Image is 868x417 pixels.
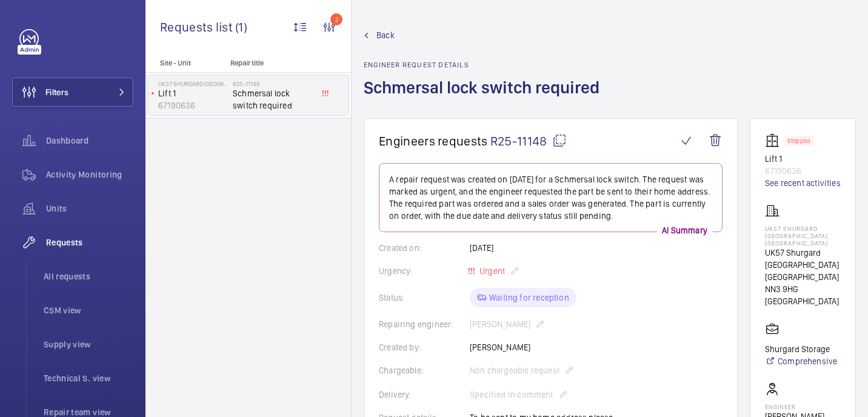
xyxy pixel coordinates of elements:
h1: Schmersal lock switch required [364,76,607,118]
span: Schmersal lock switch required [233,87,313,112]
p: Stopped [787,139,810,143]
p: UK57 Shurgard [GEOGRAPHIC_DATA] [GEOGRAPHIC_DATA] [765,247,841,283]
span: All requests [44,270,133,282]
h2: R25-11148 [233,80,313,87]
p: 67190636 [765,165,841,177]
a: Comprehensive [765,355,837,367]
span: Activity Monitoring [46,168,133,181]
span: CSM view [44,304,133,316]
p: Engineer [765,403,824,410]
p: NN3 9HG [GEOGRAPHIC_DATA] [765,283,841,307]
h2: Engineer request details [364,61,607,69]
img: elevator.svg [765,133,784,148]
button: Filters [12,78,133,107]
p: Lift 1 [765,153,841,165]
p: UK57 Shurgard [GEOGRAPHIC_DATA] [GEOGRAPHIC_DATA] [765,225,841,247]
span: Dashboard [46,135,133,147]
span: Supply view [44,338,133,350]
p: Lift 1 [158,87,228,99]
p: AI Summary [657,224,712,236]
p: 67190636 [158,99,228,112]
span: Units [46,202,133,215]
span: Engineers requests [379,133,488,148]
p: UK57 Shurgard [GEOGRAPHIC_DATA] [GEOGRAPHIC_DATA] [158,80,228,87]
span: Back [376,29,395,41]
a: See recent activities [765,177,841,189]
p: Repair title [230,59,310,67]
span: Filters [45,86,68,98]
span: R25-11148 [490,133,567,148]
p: Shurgard Storage [765,343,837,355]
span: Requests [46,236,133,249]
p: A repair request was created on [DATE] for a Schmersal lock switch. The request was marked as urg... [389,173,712,222]
span: Technical S. view [44,372,133,384]
p: Site - Unit [145,59,225,67]
span: Requests list [160,19,235,35]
